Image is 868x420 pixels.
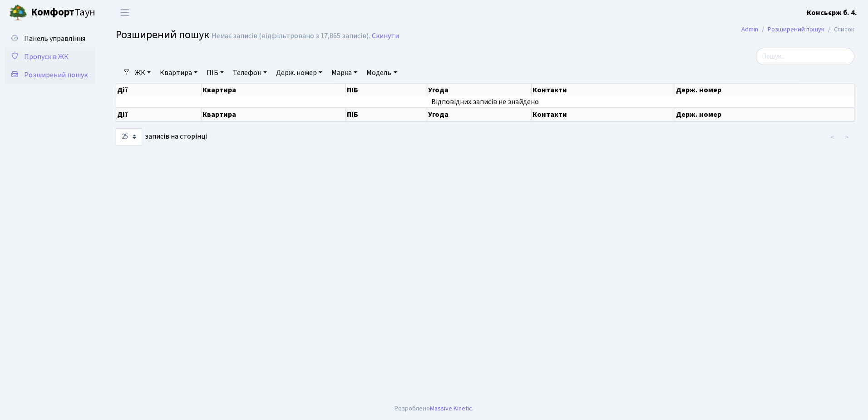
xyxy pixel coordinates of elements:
[116,108,202,121] th: Дії
[768,25,824,34] a: Розширений пошук
[272,65,326,80] a: Держ. номер
[202,108,346,121] th: Квартира
[5,30,95,48] a: Панель управління
[116,128,207,145] label: записів на сторінці
[116,27,209,43] span: Розширений пошук
[807,7,857,18] a: Консьєрж б. 4.
[372,32,399,40] a: Скинути
[156,65,201,80] a: Квартира
[24,70,88,80] span: Розширений пошук
[116,96,854,107] td: Відповідних записів не знайдено
[24,52,69,62] span: Пропуск в ЖК
[116,84,202,96] th: Дії
[131,65,154,80] a: ЖК
[756,48,854,65] input: Пошук...
[113,5,136,20] button: Переключити навігацію
[728,20,868,39] nav: breadcrumb
[741,25,758,34] a: Admin
[9,4,27,22] img: logo.png
[346,108,427,121] th: ПІБ
[427,84,532,96] th: Угода
[363,65,400,80] a: Модель
[203,65,227,80] a: ПІБ
[5,66,95,84] a: Розширений пошук
[675,84,854,96] th: Держ. номер
[116,128,142,145] select: записів на сторінці
[212,32,370,40] div: Немає записів (відфільтровано з 17,865 записів).
[430,404,472,413] a: Massive Kinetic
[31,5,95,20] span: Таун
[202,84,346,96] th: Квартира
[675,108,854,121] th: Держ. номер
[824,25,854,35] li: Список
[31,5,74,20] b: Комфорт
[5,48,95,66] a: Пропуск в ЖК
[395,404,473,414] div: Розроблено .
[24,34,85,44] span: Панель управління
[807,8,857,18] b: Консьєрж б. 4.
[346,84,427,96] th: ПІБ
[229,65,271,80] a: Телефон
[328,65,361,80] a: Марка
[532,108,675,121] th: Контакти
[427,108,532,121] th: Угода
[532,84,675,96] th: Контакти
